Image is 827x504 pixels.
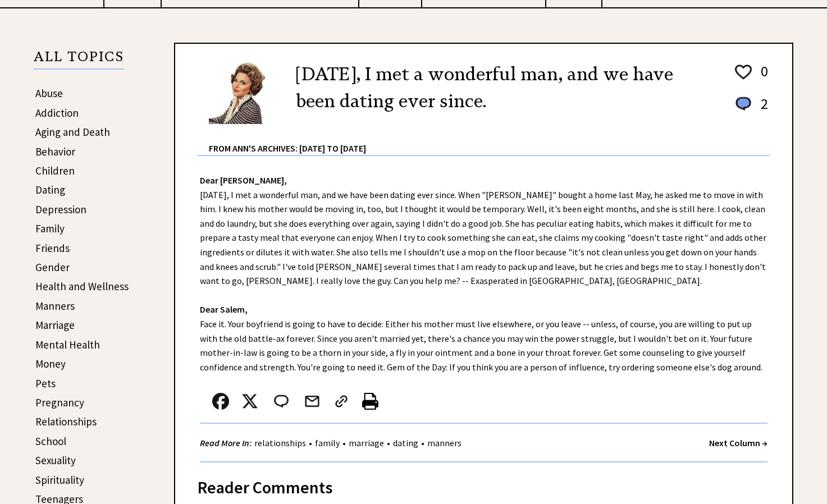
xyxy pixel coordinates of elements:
a: Abuse [35,86,63,100]
a: Behavior [35,145,75,158]
a: Family [35,222,65,235]
a: Next Column → [709,437,767,448]
a: dating [390,437,421,448]
a: Pregnancy [35,396,84,409]
a: Pets [35,377,56,390]
strong: Dear Salem, [200,304,248,315]
div: From Ann's Archives: [DATE] to [DATE] [209,125,770,155]
img: printer%20icon.png [362,393,378,410]
a: Relationships [35,415,97,428]
a: Children [35,164,75,177]
img: x_small.png [241,393,258,410]
img: link_02.png [333,393,350,410]
strong: Read More In: [200,437,252,448]
strong: Dear [PERSON_NAME], [200,175,287,186]
a: Manners [35,299,75,313]
a: family [312,437,342,448]
div: [DATE], I met a wonderful man, and we have been dating ever since. When "[PERSON_NAME]" bought a ... [175,156,792,462]
a: Gender [35,260,70,274]
a: Marriage [35,318,75,332]
div: Reader Comments [198,475,770,493]
img: message_round%201.png [733,95,753,113]
a: Money [35,357,66,370]
a: Dating [35,183,65,196]
td: 2 [755,94,769,124]
a: relationships [252,437,309,448]
a: marriage [346,437,387,448]
a: Depression [35,203,86,216]
a: Aging and Death [35,125,110,139]
img: heart_outline%201.png [733,62,753,82]
img: message_round%202.png [272,393,291,410]
img: facebook.png [212,393,229,410]
div: • • • • [200,436,464,450]
img: Ann6%20v2%20small.png [209,61,279,124]
img: mail.png [304,393,321,410]
p: ALL TOPICS [34,51,124,70]
a: manners [424,437,464,448]
a: Spirituality [35,473,84,487]
a: Mental Health [35,338,100,351]
a: School [35,434,66,448]
a: Addiction [35,106,79,120]
a: Friends [35,241,70,255]
a: Health and Wellness [35,280,129,293]
a: Sexuality [35,453,76,467]
td: 0 [755,62,769,93]
h2: [DATE], I met a wonderful man, and we have been dating ever since. [296,61,716,114]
